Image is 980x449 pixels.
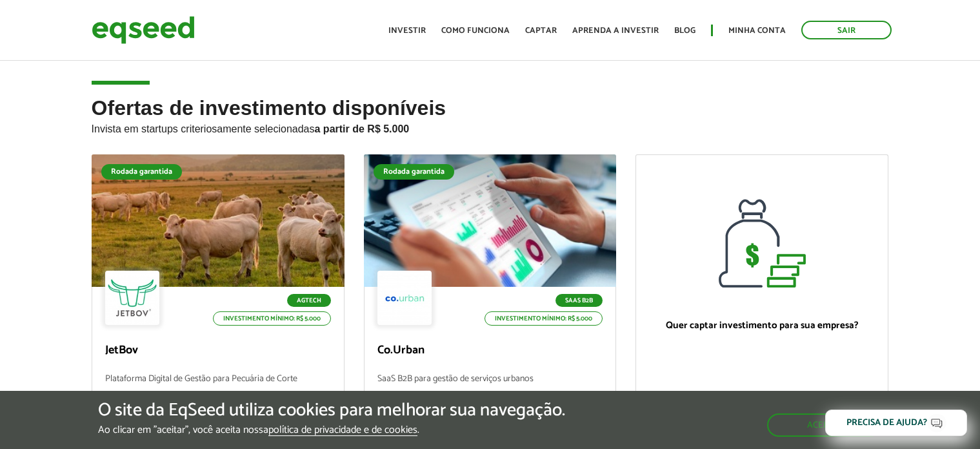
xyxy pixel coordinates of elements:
a: Minha conta [728,26,786,35]
a: política de privacidade e de cookies [268,425,417,436]
p: Ao clicar em "aceitar", você aceita nossa . [98,424,565,436]
strong: a partir de R$ 5.000 [315,123,410,134]
p: Investimento mínimo: R$ 5.000 [213,311,331,326]
h5: O site da EqSeed utiliza cookies para melhorar sua navegação. [98,401,565,421]
button: Aceitar [767,413,882,437]
p: Agtech [287,294,331,307]
a: Aprenda a investir [572,26,659,35]
a: Investir [388,26,426,35]
h2: Ofertas de investimento disponíveis [92,97,889,154]
div: Rodada garantida [101,164,182,180]
a: Sair [801,21,892,39]
a: Captar [525,26,557,35]
p: SaaS B2B para gestão de serviços urbanos [377,374,603,402]
a: Como funciona [441,26,510,35]
p: JetBov [105,344,331,358]
p: Invista em startups criteriosamente selecionadas [92,120,889,135]
p: Investimento mínimo: R$ 5.000 [485,311,603,326]
a: Blog [674,26,695,35]
div: Rodada garantida [374,164,454,180]
p: SaaS B2B [555,294,603,307]
p: Quer captar investimento para sua empresa? [649,320,875,331]
img: EqSeed [92,13,195,47]
p: Plataforma Digital de Gestão para Pecuária de Corte [105,374,331,402]
p: Co.Urban [377,344,603,358]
